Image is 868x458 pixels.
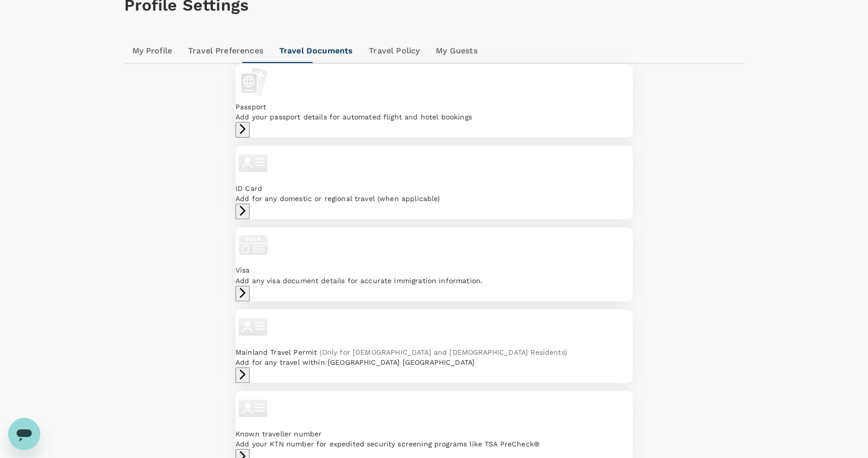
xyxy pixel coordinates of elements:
[235,309,271,345] img: id-card
[235,183,633,193] p: ID Card
[235,265,633,275] p: Visa
[320,348,567,356] span: (Only for [DEMOGRAPHIC_DATA] and [DEMOGRAPHIC_DATA] Residents)
[235,276,633,286] p: Add any visa document details for accurate immigration information.
[235,227,271,263] img: visa
[428,39,485,63] a: My Guests
[8,418,40,450] iframe: Button to launch messaging window, conversation in progress
[235,357,633,367] p: Add for any travel within [GEOGRAPHIC_DATA] [GEOGRAPHIC_DATA]
[235,347,633,357] p: Mainland Travel Permit
[235,146,271,181] img: id-card
[235,64,271,99] img: passport
[361,39,428,63] a: Travel Policy
[235,439,633,449] p: Add your KTN number for expedited security screening programs like TSA PreCheck®
[235,391,271,426] img: id-card
[235,193,633,204] p: Add for any domestic or regional travel (when applicable)
[271,39,361,63] a: Travel Documents
[124,39,181,63] a: My Profile
[180,39,271,63] a: Travel Preferences
[235,112,633,122] p: Add your passport details for automated flight and hotel bookings
[235,102,633,112] p: Passport
[235,429,633,439] p: Known traveller number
